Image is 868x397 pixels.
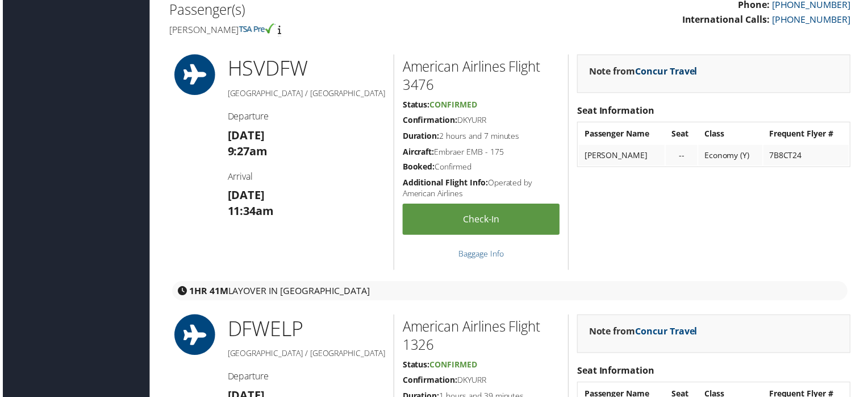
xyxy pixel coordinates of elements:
[402,115,560,126] h5: DKYURR
[402,162,435,173] strong: Booked:
[578,366,656,379] strong: Seat Information
[402,100,429,110] strong: Status:
[226,110,385,123] h4: Departure
[429,361,477,372] span: Confirmed
[429,100,477,110] span: Confirmed
[402,205,560,236] a: Check-in
[636,326,699,339] a: Concur Travel
[187,286,227,299] strong: 1HR 41M
[402,131,560,142] h5: 2 hours and 7 minutes
[774,13,853,26] a: [PHONE_NUMBER]
[402,115,457,126] strong: Confirmation:
[402,319,560,357] h2: American Airlines Flight 1326
[226,88,385,100] h5: [GEOGRAPHIC_DATA] / [GEOGRAPHIC_DATA]
[402,361,429,372] strong: Status:
[579,124,666,144] th: Passenger Name
[170,283,850,302] div: layover in [GEOGRAPHIC_DATA]
[402,178,488,189] strong: Additional Flight Info:
[667,124,699,144] th: Seat
[402,377,560,388] h5: DKYURR
[226,204,273,220] strong: 11:34am
[402,162,560,173] h5: Confirmed
[226,144,266,159] strong: 9:27am
[226,372,385,384] h4: Departure
[226,350,385,361] h5: [GEOGRAPHIC_DATA] / [GEOGRAPHIC_DATA]
[700,146,764,166] td: Economy (Y)
[700,124,764,144] th: Class
[458,249,504,260] a: Baggage Info
[226,171,385,184] h4: Arrival
[590,65,699,77] strong: Note from
[402,147,560,158] h5: Embraer EMB - 175
[590,326,699,339] strong: Note from
[226,188,264,204] strong: [DATE]
[765,146,851,166] td: 7B8CT24
[402,131,439,142] strong: Duration:
[765,124,851,144] th: Frequent Flyer #
[402,377,457,387] strong: Confirmation:
[226,55,385,83] h1: HSV DFW
[402,147,434,158] strong: Aircraft:
[226,128,264,143] strong: [DATE]
[237,23,274,34] img: tsa-precheck.png
[226,316,385,345] h1: DFW ELP
[636,65,699,77] a: Concur Travel
[673,151,693,161] div: --
[578,105,656,117] strong: Seat Information
[402,178,560,200] h5: Operated by American Airlines
[683,13,771,26] strong: International Calls:
[402,57,560,95] h2: American Airlines Flight 3476
[168,23,502,36] h4: [PERSON_NAME]
[579,146,666,166] td: [PERSON_NAME]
